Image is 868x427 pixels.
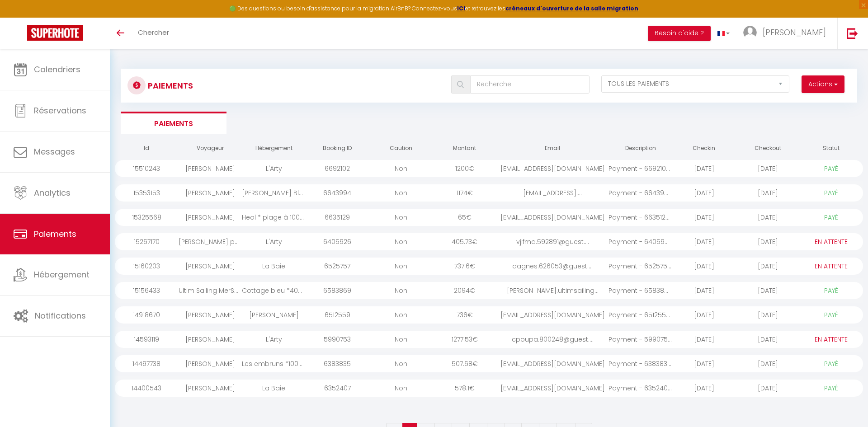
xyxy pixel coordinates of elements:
[672,233,736,250] div: [DATE]
[369,282,433,299] div: Non
[496,233,609,250] div: vjifma.592891@guest....
[736,141,800,156] th: Checkout
[242,282,306,299] div: Cottage bleu *400m de la mer*parking*
[306,184,369,202] div: 6643994
[306,141,369,156] th: Booking ID
[736,209,800,226] div: [DATE]
[743,26,757,39] img: ...
[242,209,306,226] div: Heol * plage à 100m*
[609,331,672,348] div: Payment - 5990753 - ...
[609,355,672,372] div: Payment - 6383835 - ...
[369,184,433,202] div: Non
[496,209,609,226] div: [EMAIL_ADDRESS][DOMAIN_NAME]
[433,331,496,348] div: 1277.53
[34,228,76,239] span: Paiements
[457,5,465,12] a: ICI
[115,282,179,299] div: 15156433
[847,28,858,39] img: logout
[736,380,800,397] div: [DATE]
[306,306,369,324] div: 6512559
[179,160,242,177] div: [PERSON_NAME]
[496,141,609,156] th: Email
[115,258,179,275] div: 15160203
[505,5,638,12] a: créneaux d'ouverture de la salle migration
[242,355,306,372] div: Les embruns *100m dela mer* parking*
[672,355,736,372] div: [DATE]
[470,262,475,271] span: €
[242,306,306,324] div: [PERSON_NAME]
[179,141,242,156] th: Voyageur
[131,18,176,49] a: Chercher
[467,310,473,319] span: €
[35,310,86,321] span: Notifications
[802,75,844,94] button: Actions
[306,258,369,275] div: 6525757
[470,286,475,295] span: €
[763,27,826,38] span: [PERSON_NAME]
[609,233,672,250] div: Payment - 6405926 - ...
[242,184,306,202] div: [PERSON_NAME] Blue *50m de la plage*
[179,209,242,226] div: [PERSON_NAME]
[799,141,863,156] th: Statut
[306,331,369,348] div: 5990753
[115,331,179,348] div: 14593119
[179,380,242,397] div: [PERSON_NAME]
[306,233,369,250] div: 6405926
[609,258,672,275] div: Payment - 6525757 - ...
[672,258,736,275] div: [DATE]
[369,331,433,348] div: Non
[34,105,86,116] span: Réservations
[736,18,837,49] a: ... [PERSON_NAME]
[736,160,800,177] div: [DATE]
[470,75,590,94] input: Recherche
[433,355,496,372] div: 507.68
[736,331,800,348] div: [DATE]
[34,269,90,280] span: Hébergement
[138,28,169,37] span: Chercher
[736,306,800,324] div: [DATE]
[648,26,711,41] button: Besoin d'aide ?
[672,209,736,226] div: [DATE]
[433,160,496,177] div: 1200
[369,355,433,372] div: Non
[121,112,226,134] li: Paiements
[433,380,496,397] div: 578.1
[179,355,242,372] div: [PERSON_NAME]
[148,75,193,96] h3: Paiements
[242,141,306,156] th: Hébergement
[736,258,800,275] div: [DATE]
[115,209,179,226] div: 15325568
[369,380,433,397] div: Non
[242,331,306,348] div: L'Arty
[672,282,736,299] div: [DATE]
[672,331,736,348] div: [DATE]
[179,331,242,348] div: [PERSON_NAME]
[242,258,306,275] div: La Baie
[672,306,736,324] div: [DATE]
[306,355,369,372] div: 6383835
[496,380,609,397] div: [EMAIL_ADDRESS][DOMAIN_NAME]
[469,164,474,173] span: €
[433,209,496,226] div: 65
[433,258,496,275] div: 737.6
[179,184,242,202] div: [PERSON_NAME]
[115,141,179,156] th: Id
[467,188,473,197] span: €
[242,380,306,397] div: La Baie
[433,233,496,250] div: 405.73
[27,25,83,41] img: Super Booking
[34,146,75,157] span: Messages
[179,282,242,299] div: Ultim Sailing MerSea
[609,141,672,156] th: Description
[672,141,736,156] th: Checkin
[433,141,496,156] th: Montant
[369,258,433,275] div: Non
[496,306,609,324] div: [EMAIL_ADDRESS][DOMAIN_NAME]
[179,233,242,250] div: [PERSON_NAME] pour JIFMAR
[609,184,672,202] div: Payment - 6643994 - ...
[369,209,433,226] div: Non
[609,160,672,177] div: Payment - 6692102 - ...
[242,160,306,177] div: L'Arty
